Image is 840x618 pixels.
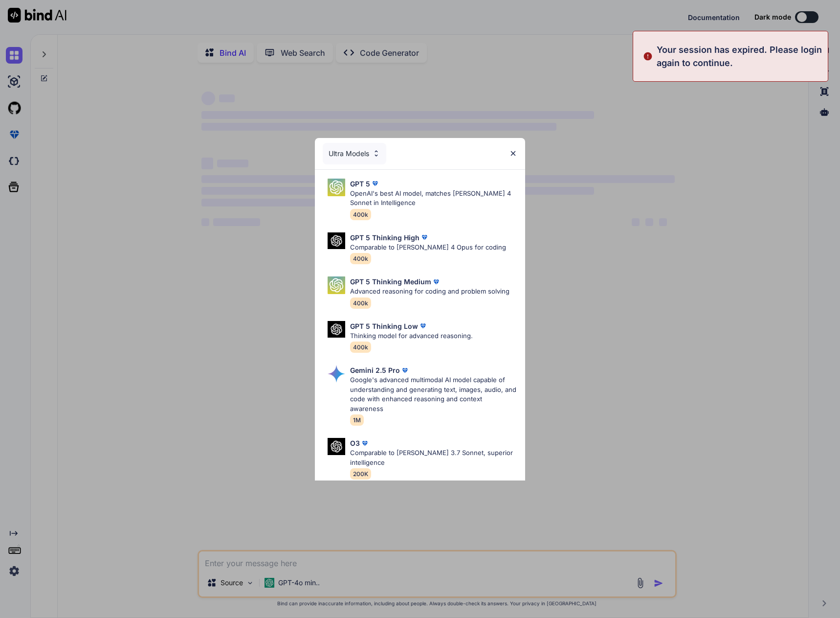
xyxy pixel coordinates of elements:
img: Pick Models [328,365,345,383]
img: Pick Models [328,232,345,250]
img: Pick Models [328,179,345,196]
p: GPT 5 Thinking High [350,232,420,243]
img: premium [370,179,380,188]
p: O3 [350,438,360,448]
p: Google's advanced multimodal AI model capable of understanding and generating text, images, audio... [350,375,517,413]
span: 200K [350,468,371,480]
p: GPT 5 [350,179,370,189]
span: 400k [350,298,371,309]
img: premium [431,277,441,287]
p: OpenAI's best AI model, matches [PERSON_NAME] 4 Sonnet in Intelligence [350,189,517,208]
img: Pick Models [328,438,345,455]
img: premium [360,438,370,448]
span: 1M [350,414,364,426]
span: 400k [350,342,371,353]
div: Ultra Models [323,143,386,164]
p: Advanced reasoning for coding and problem solving [350,287,509,297]
img: Pick Models [328,276,345,294]
img: close [509,149,517,158]
p: Thinking model for advanced reasoning. [350,331,473,341]
img: Pick Models [372,149,380,158]
span: 400k [350,209,371,220]
p: Your session has expired. Please login again to continue. [657,43,822,69]
img: alert [643,43,653,69]
img: premium [400,366,410,375]
img: premium [420,232,429,242]
p: Comparable to [PERSON_NAME] 4 Opus for coding [350,243,506,252]
p: GPT 5 Thinking Low [350,321,418,331]
span: 400k [350,253,371,264]
p: GPT 5 Thinking Medium [350,276,431,287]
p: Comparable to [PERSON_NAME] 3.7 Sonnet, superior intelligence [350,448,517,467]
p: Gemini 2.5 Pro [350,365,400,375]
img: Pick Models [328,321,345,338]
img: premium [418,321,428,331]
